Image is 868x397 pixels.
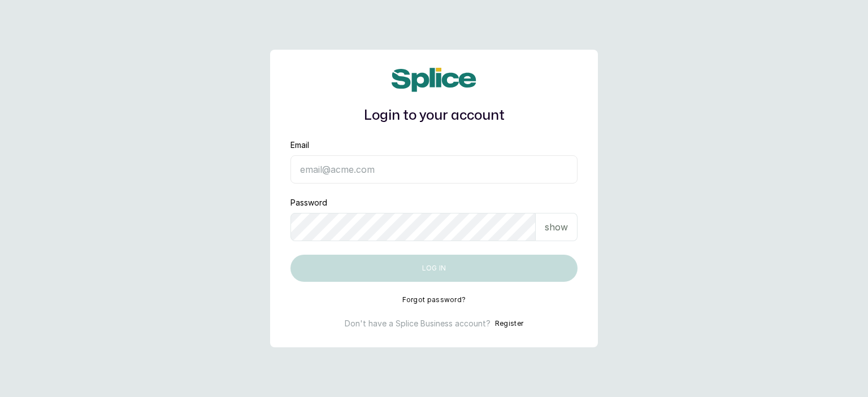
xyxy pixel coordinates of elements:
[290,139,309,151] label: Email
[545,220,568,234] p: show
[290,106,578,126] h1: Login to your account
[402,295,466,304] button: Forgot password?
[290,255,578,282] button: Log in
[345,318,491,329] p: Don't have a Splice Business account?
[290,197,327,208] label: Password
[290,155,578,184] input: email@acme.com
[495,318,523,329] button: Register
